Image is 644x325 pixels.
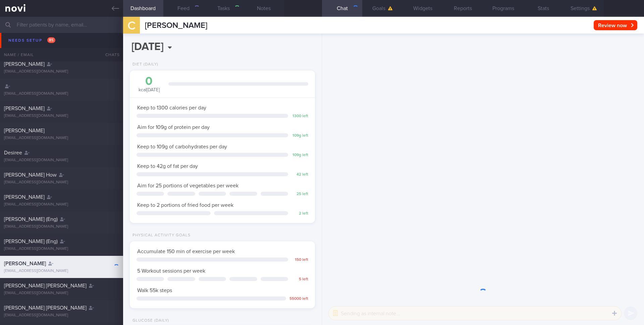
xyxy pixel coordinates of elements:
div: [EMAIL_ADDRESS][DOMAIN_NAME] [4,202,119,207]
div: [EMAIL_ADDRESS][DOMAIN_NAME] [4,91,119,96]
span: Keep to 1300 calories per day [137,105,206,110]
div: [EMAIL_ADDRESS][DOMAIN_NAME] [4,180,119,185]
span: [PERSON_NAME] [4,61,45,67]
button: Review now [594,20,637,30]
div: kcal [DATE] [137,76,162,93]
div: Glucose (Daily) [130,318,169,323]
span: Aim for 109g of protein per day [137,125,210,130]
div: Physical Activity Goals [130,233,191,238]
div: [EMAIL_ADDRESS][DOMAIN_NAME] [4,47,119,52]
span: UdaraY [4,39,20,45]
span: Accumulate 150 min of exercise per week [137,249,235,254]
span: [PERSON_NAME] How [4,172,57,178]
span: [PERSON_NAME] [145,21,207,30]
div: 109 g left [291,133,308,138]
div: [EMAIL_ADDRESS][DOMAIN_NAME] [4,313,119,318]
div: [EMAIL_ADDRESS][DOMAIN_NAME] [4,136,119,141]
span: Keep to 42g of fat per day [137,164,198,169]
div: C [119,13,144,39]
span: [PERSON_NAME] [4,128,45,133]
div: 55000 left [289,296,308,301]
div: [EMAIL_ADDRESS][DOMAIN_NAME] [4,158,119,163]
div: Diet (Daily) [130,62,158,67]
div: [EMAIL_ADDRESS][DOMAIN_NAME] [4,291,119,296]
div: [EMAIL_ADDRESS][DOMAIN_NAME] [4,113,119,119]
span: [PERSON_NAME] [PERSON_NAME] [4,305,87,311]
span: Keep to 2 portions of fried food per week [137,202,233,208]
div: 0 [137,76,162,87]
span: Keep to 109g of carbohydrates per day [137,144,227,149]
span: [PERSON_NAME] (Eng) [4,239,58,244]
div: 42 left [291,172,308,177]
span: [PERSON_NAME] [4,261,46,266]
span: Aim for 25 portions of vegetables per week [137,183,238,188]
div: 5 left [291,277,308,282]
div: [EMAIL_ADDRESS][DOMAIN_NAME] [4,224,119,229]
span: Desiree [4,150,22,155]
span: Walk 55k steps [137,288,172,293]
span: [PERSON_NAME] [4,194,45,200]
span: [PERSON_NAME] (Eng) [4,217,58,222]
span: [PERSON_NAME] [4,106,45,111]
div: 1300 left [291,114,308,119]
span: [PERSON_NAME] [PERSON_NAME] [4,283,87,288]
div: 109 g left [291,153,308,158]
span: 5 Workout sessions per week [137,268,205,274]
div: 2 left [291,211,308,216]
div: 150 left [291,258,308,263]
div: [EMAIL_ADDRESS][DOMAIN_NAME] [4,69,119,74]
div: 25 left [291,192,308,197]
div: [EMAIL_ADDRESS][DOMAIN_NAME] [4,246,119,251]
div: [EMAIL_ADDRESS][DOMAIN_NAME] [4,269,119,274]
